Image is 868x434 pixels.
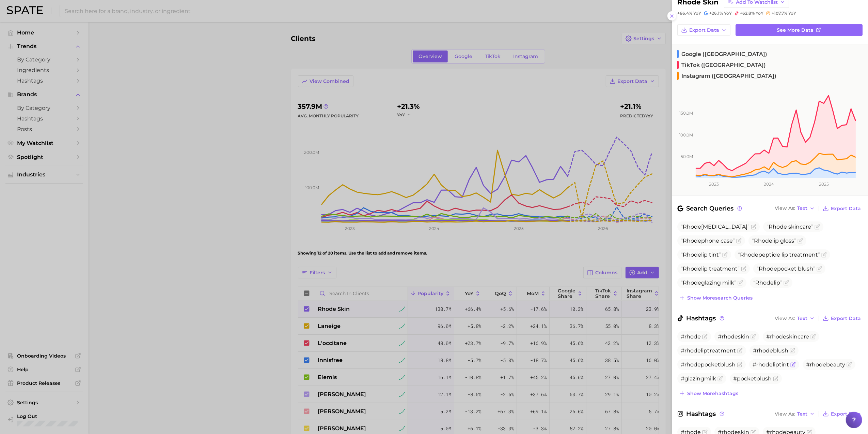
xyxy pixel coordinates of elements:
span: Export Data [689,27,719,33]
button: Flag as miscategorized or irrelevant [717,376,723,381]
span: skin [788,223,800,230]
span: +62.8% [740,11,755,16]
span: YoY [724,11,732,16]
button: Flag as miscategorized or irrelevant [702,334,708,339]
span: lip gloss [752,237,796,244]
button: Flag as miscategorized or irrelevant [751,334,756,339]
button: Show moresearch queries [677,293,754,303]
span: lip treatment [681,265,740,272]
span: #rhodeliptreatment [681,347,736,354]
span: pocket blush [757,265,815,272]
tspan: 2023 [709,182,719,187]
span: #glazingmilk [681,375,716,382]
button: Flag as miscategorized or irrelevant [773,376,778,381]
span: Search Queries [677,204,743,213]
button: Flag as miscategorized or irrelevant [751,224,756,230]
span: YoY [756,11,763,16]
span: Show more search queries [687,295,753,301]
button: Flag as miscategorized or irrelevant [815,224,820,230]
tspan: 2025 [819,182,829,187]
span: Export Data [831,206,861,212]
span: Rhode [754,237,772,244]
span: View As [775,412,795,416]
button: Export Data [821,409,863,419]
button: Flag as miscategorized or irrelevant [821,252,827,258]
span: +66.4% [677,11,692,16]
span: #rhodepocketblush [681,361,736,368]
button: Show morehashtags [677,389,740,398]
span: Hashtags [677,409,725,419]
button: Flag as miscategorized or irrelevant [798,238,803,244]
span: Export Data [831,316,861,321]
span: #rhodeliptint [753,361,789,368]
span: YoY [788,11,796,16]
span: Rhode [683,251,701,258]
span: Show more hashtags [687,391,738,396]
span: lip tint [681,251,721,258]
span: #rhode [681,333,701,340]
span: #rhodebeauty [806,361,845,368]
button: Export Data [821,204,863,213]
span: See more data [777,27,814,33]
span: lip [753,279,782,286]
span: View As [775,317,795,320]
span: View As [775,206,795,210]
span: care [767,223,813,230]
span: Rhode [740,251,758,258]
span: +107.7% [772,11,787,16]
button: View AsText [773,314,817,323]
span: [MEDICAL_DATA] [681,223,749,230]
span: TikTok ([GEOGRAPHIC_DATA]) [677,61,766,69]
button: Flag as miscategorized or irrelevant [738,280,743,286]
a: See more data [736,24,863,36]
button: Export Data [677,24,730,36]
span: +26.1% [709,11,723,16]
button: View AsText [773,409,817,418]
button: Flag as miscategorized or irrelevant [817,266,822,272]
span: Rhode [755,279,774,286]
button: Flag as miscategorized or irrelevant [737,362,742,367]
span: #rhodeblush [753,347,788,354]
button: Flag as miscategorized or irrelevant [736,238,742,244]
button: View AsText [773,204,817,213]
span: Google ([GEOGRAPHIC_DATA]) [677,50,767,58]
span: #rhodeskin [718,333,749,340]
span: glazing milk [681,279,736,286]
button: Flag as miscategorized or irrelevant [741,266,746,272]
span: Text [797,206,807,210]
span: Text [797,412,807,416]
span: Text [797,317,807,320]
span: #pocketblush [733,375,772,382]
button: Flag as miscategorized or irrelevant [790,348,795,353]
span: Instagram ([GEOGRAPHIC_DATA]) [677,72,776,80]
span: #rhodeskincare [766,333,809,340]
button: Flag as miscategorized or irrelevant [810,334,816,339]
button: Flag as miscategorized or irrelevant [847,362,852,367]
tspan: 2024 [764,182,774,187]
span: Rhode [683,223,701,230]
span: Rhode [683,237,701,244]
button: Flag as miscategorized or irrelevant [737,348,743,353]
span: Rhode [759,265,777,272]
button: Export Data [821,314,863,323]
span: Export Data [831,411,861,417]
span: YoY [693,11,701,16]
span: phone case [681,237,735,244]
button: Flag as miscategorized or irrelevant [790,362,796,367]
button: Flag as miscategorized or irrelevant [722,252,728,258]
span: Rhode [683,265,701,272]
span: Rhode [769,223,787,230]
span: peptide lip treatment [738,251,820,258]
span: Rhode [683,279,701,286]
button: Flag as miscategorized or irrelevant [784,280,789,286]
span: Hashtags [677,314,725,323]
